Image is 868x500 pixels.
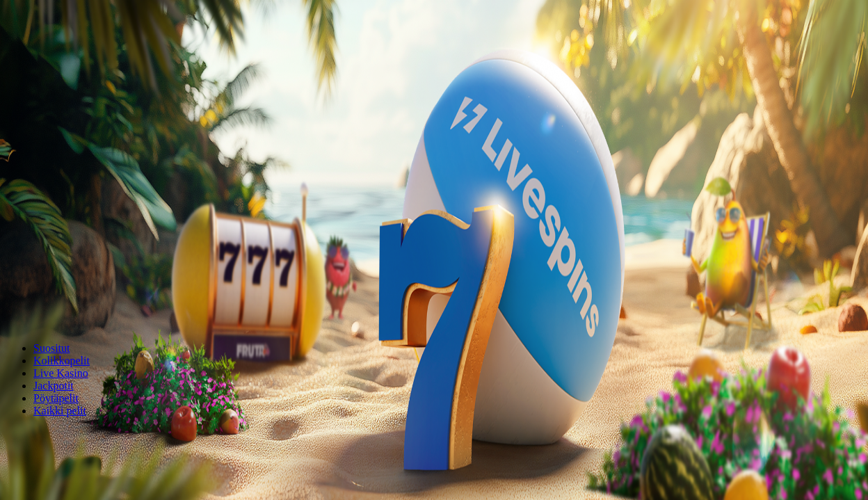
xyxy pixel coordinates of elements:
[33,392,79,404] a: Pöytäpelit
[33,367,88,379] a: Live Kasino
[6,318,862,417] nav: Lobby
[33,405,86,417] span: Kaikki pelit
[33,342,70,354] a: Suositut
[33,380,74,392] a: Jackpotit
[6,318,862,443] header: Lobby
[33,355,90,366] a: Kolikkopelit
